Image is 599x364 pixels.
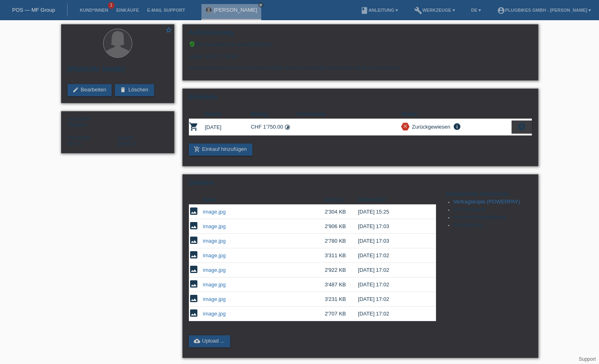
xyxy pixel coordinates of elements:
[189,179,532,191] h2: Dateien
[189,144,253,156] a: add_shopping_cartEinkauf hinzufügen
[401,109,512,119] th: Status
[72,87,79,93] i: edit
[325,307,358,321] td: 2'707 KB
[165,26,172,34] i: star_border
[12,7,55,13] a: POS — MF Group
[68,116,90,121] span: Geschlecht
[497,6,505,15] i: account_circle
[189,250,199,260] i: image
[194,338,200,344] i: cloud_upload
[189,122,199,131] i: POSP00026755
[251,119,297,135] td: CHF 1'750.00
[358,195,424,205] th: Datum/Zeit
[112,8,143,13] a: Einkäufe
[325,234,358,248] td: 2'780 KB
[203,311,226,317] a: image.jpg
[358,248,424,263] td: [DATE] 17:02
[203,252,226,258] a: image.jpg
[251,109,297,119] th: Betrag
[414,6,422,15] i: build
[118,135,134,140] span: Sprache
[358,205,424,219] td: [DATE] 15:25
[108,2,114,9] span: 1
[358,307,424,321] td: [DATE] 17:02
[203,223,226,229] a: image.jpg
[165,26,172,35] a: star_border
[189,93,532,105] h2: Einkäufe
[284,124,290,130] i: Fixe Raten (12 Raten)
[453,206,532,214] li: ID-/Passkopie
[194,146,200,152] i: add_shopping_cart
[189,29,532,41] h2: Autorisierung
[203,238,226,244] a: image.jpg
[203,267,226,273] a: image.jpg
[68,135,90,140] span: Nationalität
[143,8,189,13] a: E-Mail Support
[205,119,251,135] td: [DATE]
[325,248,358,263] td: 3'311 KB
[68,116,118,128] div: Weiblich
[258,2,264,8] a: close
[358,234,424,248] td: [DATE] 17:03
[358,277,424,292] td: [DATE] 17:02
[453,222,532,229] li: Kaufquittung
[189,335,231,347] a: cloud_uploadUpload ...
[259,3,263,7] i: close
[325,292,358,307] td: 3'231 KB
[189,308,199,318] i: image
[297,109,401,119] th: Kommentar
[579,356,596,362] a: Support
[410,123,451,131] div: Zurückgewiesen
[68,84,112,96] a: editBearbeiten
[189,66,532,70] p: Seit der Autorisierung wurde ein Einkauf hinzugefügt, welcher eine zukünftige Autorisierung und d...
[189,221,199,231] i: image
[203,281,226,288] a: image.jpg
[325,263,358,277] td: 2'922 KB
[356,8,402,13] a: bookAnleitung ▾
[189,235,199,245] i: image
[446,191,532,197] h4: Erforderliche Dokumente
[68,66,168,78] h2: [PERSON_NAME]
[358,263,424,277] td: [DATE] 17:02
[203,209,226,215] a: image.jpg
[68,140,83,146] span: Kosovo / C / 06.11.2008
[189,206,199,216] i: image
[189,279,199,289] i: image
[203,296,226,302] a: image.jpg
[453,214,532,222] li: Aufenthaltsbewilligung
[115,84,154,96] a: deleteLöschen
[402,123,408,129] i: close
[205,109,251,119] th: Datum
[189,41,532,47] div: Die Autorisierung war erfolgreich.
[360,6,368,15] i: book
[452,123,462,131] i: info
[325,277,358,292] td: 3'487 KB
[189,265,199,274] i: image
[203,195,325,205] th: Datei
[517,122,526,131] i: settings
[493,8,595,13] a: account_circlePlugBikes GmbH - [PERSON_NAME] ▾
[118,140,137,146] span: Deutsch
[358,219,424,234] td: [DATE] 17:03
[325,219,358,234] td: 2'906 KB
[358,292,424,307] td: [DATE] 17:02
[76,8,112,13] a: Kund*innen
[214,7,257,13] a: [PERSON_NAME]
[410,8,459,13] a: buildWerkzeuge ▾
[120,87,126,93] i: delete
[453,199,520,205] a: Vertragskopie (POWERPAY)
[467,8,485,13] a: DE ▾
[189,294,199,303] i: image
[325,195,358,205] th: Grösse
[325,205,358,219] td: 2'304 KB
[189,47,532,70] div: Limite: CHF 1'750.00
[189,41,195,47] i: verified_user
